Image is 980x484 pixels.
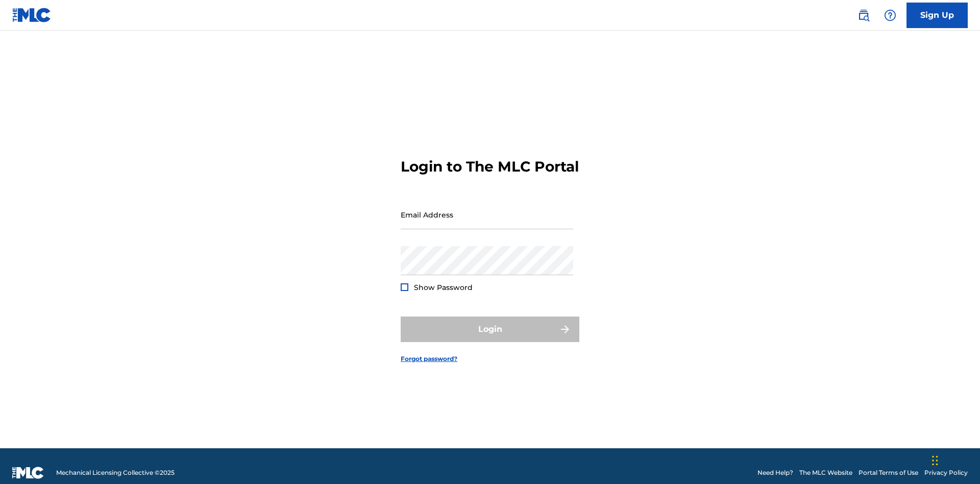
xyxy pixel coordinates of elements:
[853,5,874,26] a: Public Search
[12,8,52,22] img: MLC Logo
[884,9,896,21] img: help
[859,468,918,477] a: Portal Terms of Use
[924,468,968,477] a: Privacy Policy
[932,445,938,476] div: Drag
[857,9,870,21] img: search
[12,467,44,479] img: logo
[757,468,793,477] a: Need Help?
[401,354,457,364] a: Forgot password?
[414,283,473,292] span: Show Password
[880,5,900,26] div: Help
[929,435,980,484] iframe: Chat Widget
[799,468,852,477] a: The MLC Website
[56,468,175,477] span: Mechanical Licensing Collective © 2025
[906,3,968,28] a: Sign Up
[401,158,579,176] h3: Login to The MLC Portal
